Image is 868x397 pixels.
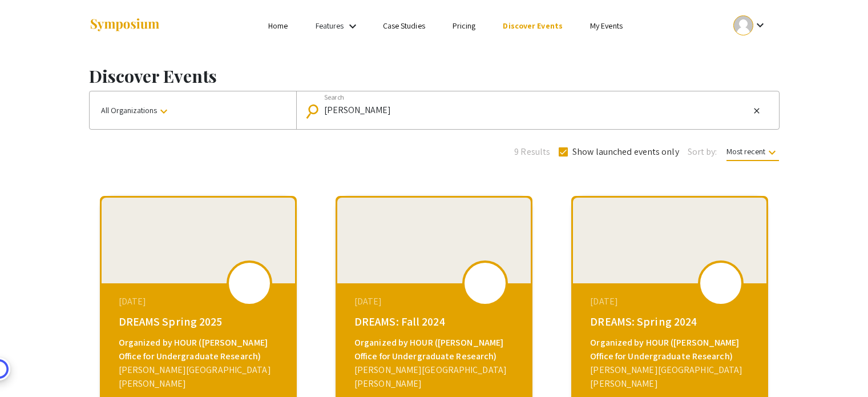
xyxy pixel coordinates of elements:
[119,363,281,391] div: [PERSON_NAME][GEOGRAPHIC_DATA][PERSON_NAME]
[514,145,550,159] span: 9 Results
[119,336,281,363] div: Organized by HOUR ([PERSON_NAME] Office for Undergraduate Research)
[354,363,516,391] div: [PERSON_NAME][GEOGRAPHIC_DATA][PERSON_NAME]
[503,21,563,31] a: Discover Events
[590,363,752,391] div: [PERSON_NAME][GEOGRAPHIC_DATA][PERSON_NAME]
[717,141,788,162] button: Most recent
[268,21,288,31] a: Home
[157,105,171,118] mat-icon: keyboard_arrow_down
[101,105,171,115] span: All Organizations
[721,13,779,38] button: Expand account dropdown
[90,91,296,129] button: All Organizations
[89,18,160,33] img: Symposium by ForagerOne
[590,21,623,31] a: My Events
[324,105,750,115] input: Looking for something specific?
[346,19,360,33] mat-icon: Expand Features list
[765,146,779,159] mat-icon: keyboard_arrow_down
[119,295,281,308] div: [DATE]
[354,295,516,308] div: [DATE]
[572,145,679,159] span: Show launched events only
[354,336,516,363] div: Organized by HOUR ([PERSON_NAME] Office for Undergraduate Research)
[726,146,779,161] span: Most recent
[688,145,717,159] span: Sort by:
[752,106,761,116] mat-icon: close
[316,21,344,31] a: Features
[819,346,859,388] iframe: Chat
[354,313,516,330] div: DREAMS: Fall 2024
[119,313,281,330] div: DREAMS Spring 2025
[590,295,752,308] div: [DATE]
[753,18,767,32] mat-icon: Expand account dropdown
[307,101,324,121] mat-icon: Search
[453,21,476,31] a: Pricing
[590,313,752,330] div: DREAMS: Spring 2024
[383,21,425,31] a: Case Studies
[750,104,764,118] button: Clear
[590,336,752,363] div: Organized by HOUR ([PERSON_NAME] Office for Undergraduate Research)
[89,66,780,86] h1: Discover Events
